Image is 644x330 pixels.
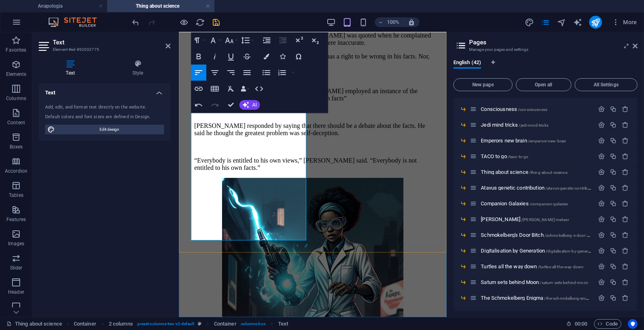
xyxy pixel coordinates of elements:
div: Default colors and font sizes are defined in Design. [45,114,164,121]
button: Usercentrics [628,319,638,329]
div: Settings [598,106,605,113]
button: AI [239,100,260,110]
div: Duplicate [610,247,617,254]
span: /companion-galaxies [530,202,568,206]
div: Settings [598,310,605,317]
div: Settings [598,263,605,270]
p: Tables [9,192,23,198]
div: Turtles all the way down/turtles-all-the-way-down [478,264,594,269]
button: New page [453,78,513,91]
span: : [580,321,582,327]
div: Settings [598,184,605,191]
span: /the-schmokelberg-enigma [544,296,594,301]
span: AI [252,102,257,107]
div: Duplicate [610,200,617,207]
span: More [612,18,637,26]
div: Emperors new brain/emperors-new-brain [478,138,594,143]
span: Click to select. Double-click to edit [214,319,237,329]
p: [PERSON_NAME] responded by saying that there should be a debate about the facts. He said he thoug... [15,90,252,104]
i: Reload page [196,18,205,27]
span: Click to select. Double-click to edit [74,319,96,329]
span: Open all [519,82,568,87]
button: More [609,16,640,29]
span: Click to open page [481,201,568,207]
p: Favorites [6,47,26,53]
span: Click to open page [481,295,594,301]
div: Jedi mind tricks/jedi-mind-tricks [478,122,594,127]
h4: Text [39,60,105,77]
p: Columns [6,95,26,102]
p: Boxes [10,144,23,150]
div: Remove [622,153,629,160]
div: Remove [622,169,629,175]
span: Emperors new brain [481,138,566,144]
button: Code [594,319,621,329]
button: design [525,17,534,27]
nav: breadcrumb [74,319,288,329]
button: Paragraph Format [191,32,206,48]
span: . columns-box [240,319,266,329]
button: Superscript [291,32,307,48]
i: Undo: Delete elements (Ctrl+Z) [131,18,141,27]
span: /saturn-sets-behind-moon [540,280,588,285]
i: This element is a customizable preset [198,322,202,326]
button: Unordered List [259,65,274,81]
button: publish [589,16,602,29]
span: /atavus-genetic-contribution [545,186,597,190]
span: . preset-columns-two-v2-default [136,319,195,329]
div: Duplicate [610,232,617,238]
div: Remove [622,310,629,317]
button: Ordered List [274,65,290,81]
h6: Session time [566,319,588,329]
button: Redo (⌘⇧Z) [207,97,222,113]
button: Confirm (⌘+⏎) [223,97,239,113]
p: "Every man has the right to an opinion but no man has a right to be wrong in his facts. Nor, abov... [15,21,252,35]
div: Settings [598,247,605,254]
a: Click to cancel selection. Double-click to open Pages [6,319,62,329]
h2: Pages [469,39,638,46]
div: Remove [622,294,629,301]
div: Settings [598,232,605,238]
span: Click to select. Double-click to edit [109,319,133,329]
span: /emperors-new-brain [528,139,567,143]
div: Atavus genetic contribution/atavus-genetic-contribution [478,185,594,190]
button: reload [195,17,205,27]
div: Remove [622,184,629,191]
button: Insert Link [191,81,206,97]
h3: Element #ed-892032775 [53,46,154,53]
button: Undo (⌘Z) [191,97,206,113]
span: New page [457,82,509,87]
span: /consciousness [518,107,547,112]
div: Consciousness/consciousness [478,107,594,112]
div: Thing about science/thing-about-science [478,169,594,175]
h4: Text [39,83,170,98]
div: Duplicate [610,263,617,270]
div: Schmokelberg's Door Bitch/schmokelberg-s-door-bitch [478,232,594,238]
button: Clear Formatting [223,81,239,97]
span: Consciousness [481,106,547,112]
span: /turtles-all-the-way-down [538,265,584,269]
span: Jedi mind tricks [481,122,548,128]
div: Remove [622,121,629,128]
p: Accordion [5,168,27,174]
p: “Everybody is entitled to his own views,” [PERSON_NAME] said. “Everybody is not entitled to his o... [15,125,252,139]
div: Duplicate [610,216,617,223]
i: Publish [591,18,600,27]
button: text_generator [573,17,583,27]
span: /taco-to-go [508,155,529,159]
button: Italic (⌘I) [207,48,222,65]
div: Settings [598,169,605,175]
span: English (42) [453,58,481,69]
span: 00 00 [575,319,587,329]
div: Saturn sets behind Moon/saturn-sets-behind-moon [478,280,594,285]
div: Remove [622,279,629,286]
div: Language Tabs [453,60,638,75]
span: Edit design [57,125,162,134]
div: Add, edit, and format text directly on the website. [45,104,164,111]
button: Align Left [191,65,206,81]
button: Colors [259,48,274,65]
button: Increase Indent [259,32,274,48]
button: Open all [516,78,571,91]
span: Click to open page [481,153,528,159]
h4: Style [105,60,170,77]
